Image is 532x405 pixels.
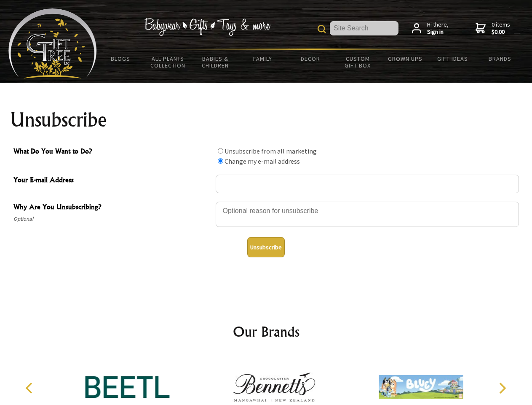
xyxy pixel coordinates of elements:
button: Previous [21,379,40,397]
input: What Do You Want to Do? [218,148,223,154]
span: Hi there, [427,21,449,36]
button: Next [493,379,511,397]
input: Your E-mail Address [216,175,519,193]
a: Hi there,Sign in [412,21,449,36]
img: product search [318,25,326,33]
strong: Sign in [427,28,449,36]
strong: $0.00 [492,28,510,36]
span: Optional [13,214,211,224]
span: 0 items [492,21,510,36]
a: Grown Ups [381,50,429,67]
input: Site Search [330,21,398,35]
h2: Our Brands [17,321,516,342]
input: What Do You Want to Do? [218,158,223,164]
a: Brands [476,50,524,67]
label: Change my e-mail address [225,157,300,165]
textarea: Why Are You Unsubscribing? [216,202,519,227]
a: Gift Ideas [429,50,476,67]
a: Custom Gift Box [334,50,382,74]
a: Decor [286,50,334,67]
a: Babies & Children [192,50,239,74]
button: Unsubscribe [247,237,285,257]
span: Why Are You Unsubscribing? [13,202,211,214]
a: 0 items$0.00 [476,21,510,36]
img: Babywear - Gifts - Toys & more [144,18,270,36]
span: Your E-mail Address [13,175,211,187]
h1: Unsubscribe [10,110,522,130]
label: Unsubscribe from all marketing [225,147,317,155]
span: What Do You Want to Do? [13,146,211,158]
img: Babyware - Gifts - Toys and more... [8,8,97,78]
a: Family [239,50,287,67]
a: BLOGS [97,50,144,67]
a: All Plants Collection [144,50,192,74]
